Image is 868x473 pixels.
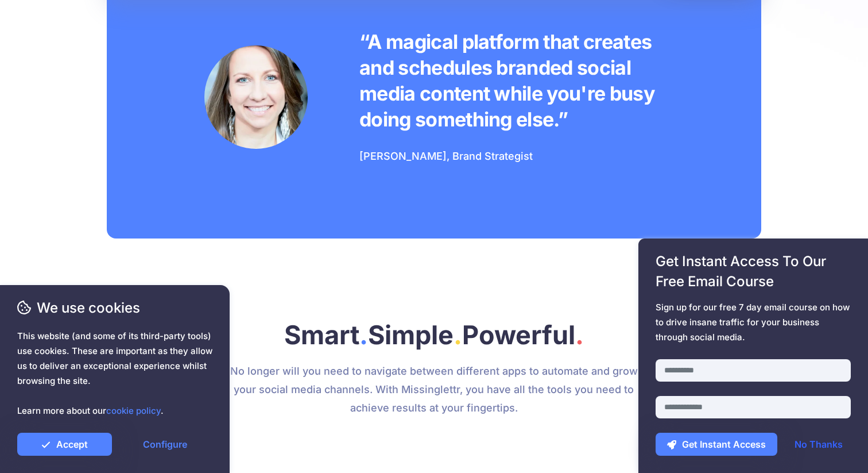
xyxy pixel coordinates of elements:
span: Sign up for our free 7 day email course on how to drive insane traffic for your business through ... [656,300,851,345]
span: . [359,319,368,351]
p: “A magical platform that creates and schedules branded social media content while you're busy doi... [359,29,664,132]
h2: Smart Simple Powerful [118,319,750,351]
img: Testimonial by Laura Stanik [204,45,308,149]
a: Configure [118,433,212,456]
span: We use cookies [17,298,212,318]
a: Accept [17,433,112,456]
span: This website (and some of its third-party tools) use cookies. These are important as they allow u... [17,329,212,418]
span: Get Instant Access To Our Free Email Course [656,251,851,291]
button: Get Instant Access [656,433,777,456]
a: cookie policy [106,405,161,416]
a: No Thanks [783,433,854,456]
p: No longer will you need to navigate between different apps to automate and grow your social media... [226,362,641,417]
span: [PERSON_NAME], Brand Strategist [359,150,533,162]
span: . [575,319,584,351]
span: . [454,319,462,351]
